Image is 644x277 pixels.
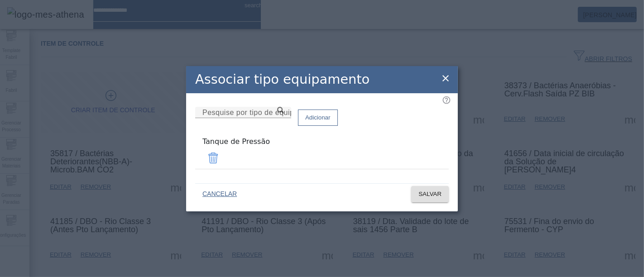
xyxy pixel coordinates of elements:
input: Number [202,107,284,118]
button: SALVAR [411,186,449,202]
span: SALVAR [418,190,442,199]
h2: Associar tipo equipamento [195,70,370,89]
button: CANCELAR [195,186,244,202]
mat-label: Pesquise por tipo de equipamento [202,108,320,116]
span: CANCELAR [202,190,237,199]
button: Adicionar [298,110,338,126]
span: Adicionar [305,113,331,122]
div: Tanque de Pressão [202,136,442,147]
